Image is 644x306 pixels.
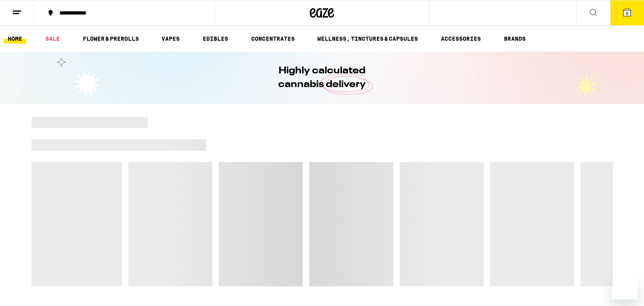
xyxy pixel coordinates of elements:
a: BRANDS [500,34,530,44]
a: SALE [41,34,64,44]
a: VAPES [157,34,184,44]
button: 6 [610,0,644,25]
a: ACCESSORIES [437,34,485,44]
span: 6 [626,11,628,16]
a: WELLNESS, TINCTURES & CAPSULES [313,34,422,44]
a: CONCENTRATES [247,34,299,44]
a: EDIBLES [199,34,232,44]
iframe: Button to launch messaging window [612,274,638,300]
h1: Highly calculated cannabis delivery [256,64,389,92]
a: HOME [4,34,26,44]
a: FLOWER & PREROLLS [79,34,143,44]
